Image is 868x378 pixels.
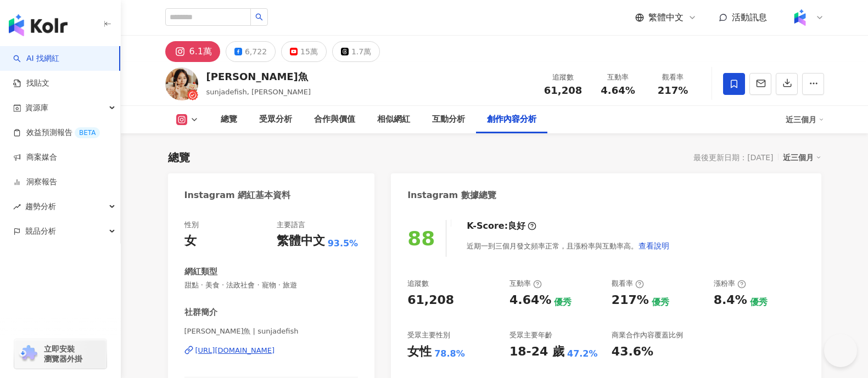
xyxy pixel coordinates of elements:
div: 互動率 [509,279,542,289]
div: 優秀 [652,296,669,308]
div: [URL][DOMAIN_NAME] [195,346,275,356]
div: 8.4% [714,292,747,309]
div: Instagram 網紅基本資料 [184,189,291,201]
div: 88 [407,227,435,250]
div: 78.8% [434,348,465,360]
a: chrome extension立即安裝 瀏覽器外掛 [14,339,107,369]
div: 受眾主要年齡 [509,330,552,340]
div: 觀看率 [652,72,694,83]
span: 查看說明 [639,241,669,250]
span: 甜點 · 美食 · 法政社會 · 寵物 · 旅遊 [184,280,359,290]
div: 15萬 [300,44,318,59]
div: 良好 [508,220,525,232]
div: 相似網紅 [377,113,410,126]
img: Kolr%20app%20icon%20%281%29.png [789,7,810,28]
span: 資源庫 [25,95,48,120]
div: 繁體中文 [277,233,325,250]
a: 效益預測報告BETA [13,127,100,138]
button: 6.1萬 [165,41,220,62]
div: 近期一到三個月發文頻率正常，且漲粉率與互動率高。 [467,235,670,257]
span: 繁體中文 [648,12,684,24]
div: 1.7萬 [351,44,371,59]
div: 追蹤數 [407,279,429,289]
div: 4.64% [509,292,551,309]
div: 社群簡介 [184,307,217,318]
span: 競品分析 [25,219,56,244]
span: rise [13,203,21,211]
img: KOL Avatar [165,67,198,100]
span: 趨勢分析 [25,194,56,219]
div: 互動率 [597,72,639,83]
div: 總覽 [168,150,190,165]
div: 47.2% [567,348,598,360]
div: 追蹤數 [542,72,584,83]
a: 商案媒合 [13,152,57,163]
span: 立即安裝 瀏覽器外掛 [44,344,82,364]
div: 性別 [184,220,199,230]
div: 總覽 [221,113,237,126]
div: 受眾主要性別 [407,330,450,340]
span: 93.5% [328,238,359,250]
a: [URL][DOMAIN_NAME] [184,346,359,356]
div: K-Score : [467,220,536,232]
button: 查看說明 [638,235,670,257]
span: 217% [658,85,688,96]
div: 互動分析 [432,113,465,126]
span: 4.64% [601,85,635,96]
div: 6.1萬 [189,44,212,59]
img: chrome extension [18,345,39,363]
a: 找貼文 [13,78,49,89]
div: 創作內容分析 [487,113,536,126]
div: 合作與價值 [314,113,355,126]
div: 61,208 [407,292,454,309]
div: 受眾分析 [259,113,292,126]
div: 18-24 歲 [509,343,564,360]
iframe: Help Scout Beacon - Open [824,334,857,367]
div: 近三個月 [786,111,824,128]
div: 觀看率 [612,279,644,289]
div: 商業合作內容覆蓋比例 [612,330,683,340]
div: 女 [184,233,197,250]
span: 活動訊息 [732,12,767,22]
div: 優秀 [554,296,572,308]
div: 6,722 [245,44,267,59]
span: 61,208 [544,84,582,96]
div: 優秀 [750,296,768,308]
a: searchAI 找網紅 [13,53,59,64]
div: 女性 [407,343,432,360]
button: 15萬 [281,41,327,62]
span: search [255,13,263,21]
button: 1.7萬 [332,41,380,62]
img: logo [9,14,68,36]
div: 網紅類型 [184,266,217,278]
div: 最後更新日期：[DATE] [693,153,773,162]
a: 洞察報告 [13,177,57,188]
div: 主要語言 [277,220,305,230]
div: 近三個月 [783,150,821,165]
div: [PERSON_NAME]魚 [206,70,311,83]
div: 漲粉率 [714,279,746,289]
div: 217% [612,292,649,309]
div: 43.6% [612,343,653,360]
span: sunjadefish, [PERSON_NAME] [206,88,311,96]
div: Instagram 數據總覽 [407,189,496,201]
span: [PERSON_NAME]魚 | sunjadefish [184,326,359,336]
button: 6,722 [226,41,276,62]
